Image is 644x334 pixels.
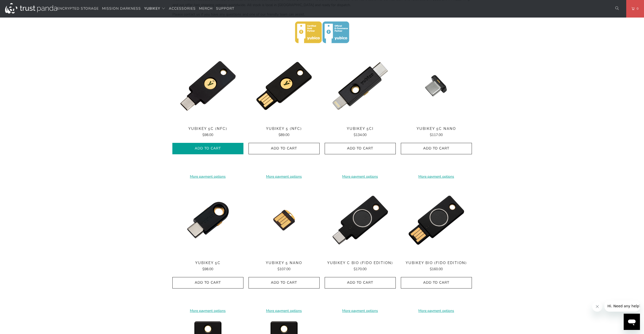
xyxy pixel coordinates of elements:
span: $98.00 [202,267,213,271]
span: YubiKey 5 (NFC) [249,127,320,131]
span: 0 [635,6,639,11]
span: YubiKey 5Ci [325,127,396,131]
img: Trust Panda Australia [5,3,57,13]
a: YubiKey 5C Nano - Trust Panda YubiKey 5C Nano - Trust Panda [401,50,472,122]
a: YubiKey 5C (NFC) $98.00 [172,127,243,138]
span: $160.00 [430,267,443,271]
img: YubiKey 5C - Trust Panda [172,185,243,256]
button: Add to Cart [172,277,243,289]
a: YubiKey C Bio (FIDO Edition) $170.00 [325,261,396,272]
button: Add to Cart [401,277,472,289]
span: Add to Cart [254,146,314,151]
a: YubiKey 5 Nano $107.00 [249,261,320,272]
span: $117.00 [430,132,443,137]
span: Add to Cart [178,281,238,285]
span: Hi. Need any help? [3,4,37,8]
a: YubiKey 5 (NFC) - Trust Panda YubiKey 5 (NFC) - Trust Panda [249,50,320,122]
a: Merch [199,3,213,15]
a: Mission Darkness [102,3,141,15]
span: Add to Cart [330,281,390,285]
span: Add to Cart [254,281,314,285]
a: YubiKey 5C (NFC) - Trust Panda YubiKey 5C (NFC) - Trust Panda [172,50,243,122]
button: Add to Cart [401,143,472,154]
iframe: Close message [592,301,602,312]
iframe: Message from company [604,300,640,312]
span: $170.00 [354,267,367,271]
span: YubiKey C Bio (FIDO Edition) [325,261,396,265]
iframe: Button to launch messaging window [624,314,640,330]
span: YubiKey 5C (NFC) [172,127,243,131]
span: Mission Darkness [102,6,141,11]
span: $89.00 [278,132,289,137]
img: YubiKey 5Ci - Trust Panda [325,50,396,122]
button: Add to Cart [325,143,396,154]
span: $98.00 [202,132,213,137]
span: Add to Cart [406,281,467,285]
span: YubiKey 5C Nano [401,127,472,131]
span: Add to Cart [178,146,238,151]
img: YubiKey 5C (NFC) - Trust Panda [172,50,243,122]
button: Add to Cart [249,143,320,154]
a: YubiKey 5C - Trust Panda YubiKey 5C - Trust Panda [172,185,243,256]
a: Encrypted Storage [57,3,99,15]
a: More payment options [249,174,320,179]
nav: Translation missing: en.navigation.header.main_nav [57,3,234,15]
a: More payment options [172,174,243,179]
a: YubiKey 5C $98.00 [172,261,243,272]
a: More payment options [401,174,472,179]
a: More payment options [401,308,472,314]
a: More payment options [325,308,396,314]
img: YubiKey 5C Nano - Trust Panda [401,50,472,122]
span: YubiKey [144,6,160,11]
a: YubiKey C Bio (FIDO Edition) - Trust Panda YubiKey C Bio (FIDO Edition) - Trust Panda [325,185,396,256]
a: Support [216,3,234,15]
span: Support [216,6,234,11]
span: Add to Cart [406,146,467,151]
span: Accessories [169,6,196,11]
span: Merch [199,6,213,11]
a: Accessories [169,3,196,15]
a: YubiKey Bio (FIDO Edition) - Trust Panda YubiKey Bio (FIDO Edition) - Trust Panda [401,185,472,256]
a: YubiKey 5 (NFC) $89.00 [249,127,320,138]
a: YubiKey Bio (FIDO Edition) $160.00 [401,261,472,272]
span: Encrypted Storage [57,6,99,11]
span: YubiKey 5C [172,261,243,265]
a: More payment options [325,174,396,179]
span: YubiKey 5 Nano [249,261,320,265]
span: Add to Cart [330,146,390,151]
a: YubiKey 5Ci - Trust Panda YubiKey 5Ci - Trust Panda [325,50,396,122]
a: YubiKey 5Ci $134.00 [325,127,396,138]
button: Add to Cart [249,277,320,289]
span: $134.00 [354,132,367,137]
summary: YubiKey [144,3,166,15]
span: $107.00 [277,267,290,271]
a: More payment options [172,308,243,314]
a: YubiKey 5C Nano $117.00 [401,127,472,138]
img: YubiKey C Bio (FIDO Edition) - Trust Panda [325,185,396,256]
img: YubiKey 5 Nano - Trust Panda [249,185,320,256]
button: Add to Cart [172,143,243,154]
a: More payment options [249,308,320,314]
a: YubiKey 5 Nano - Trust Panda YubiKey 5 Nano - Trust Panda [249,185,320,256]
img: YubiKey Bio (FIDO Edition) - Trust Panda [401,185,472,256]
button: Add to Cart [325,277,396,289]
span: YubiKey Bio (FIDO Edition) [401,261,472,265]
img: YubiKey 5 (NFC) - Trust Panda [249,50,320,122]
